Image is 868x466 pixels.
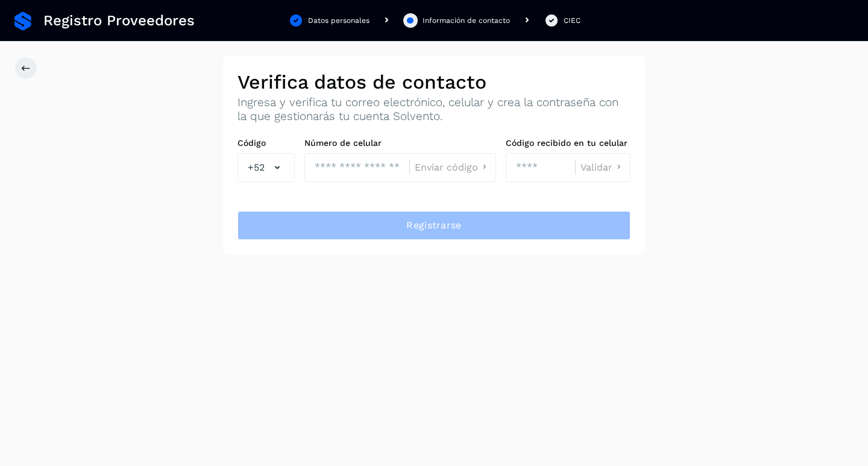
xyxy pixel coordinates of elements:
[304,138,496,148] label: Número de celular
[237,71,631,93] h2: Verifica datos de contacto
[580,163,612,172] span: Validar
[308,15,370,26] div: Datos personales
[423,15,510,26] div: Información de contacto
[237,211,631,240] button: Registrarse
[43,12,195,30] span: Registro Proveedores
[237,96,631,124] p: Ingresa y verifica tu correo electrónico, celular y crea la contraseña con la que gestionarás tu ...
[237,138,295,148] label: Código
[580,161,625,174] button: Validar
[564,15,580,26] div: CIEC
[506,138,631,148] label: Código recibido en tu celular
[415,163,478,172] span: Enviar código
[248,160,265,175] span: +52
[415,161,491,174] button: Enviar código
[406,219,461,232] span: Registrarse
